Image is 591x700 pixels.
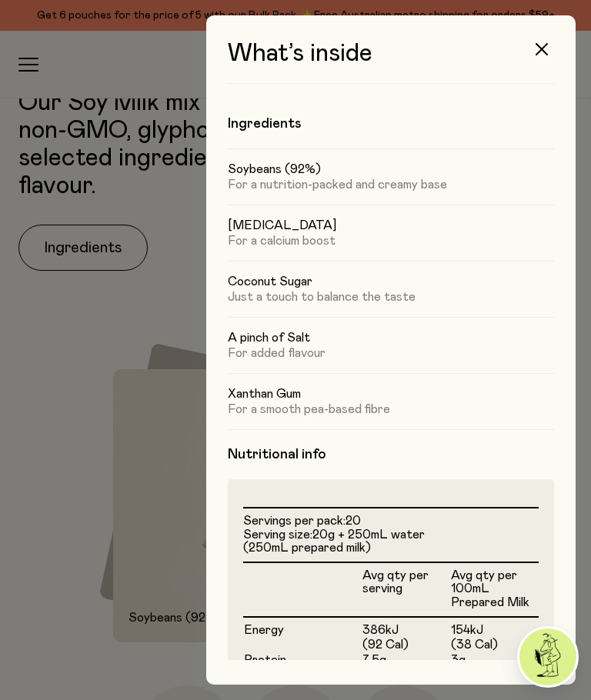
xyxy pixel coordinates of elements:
[519,628,576,685] img: agent
[228,218,554,233] h5: [MEDICAL_DATA]
[228,274,554,289] h5: Coconut Sugar
[362,562,450,617] th: Avg qty per serving
[450,638,539,653] td: (38 Cal)
[228,445,554,464] h4: Nutritional info
[228,40,554,84] h3: What’s inside
[228,330,554,345] h5: A pinch of Salt
[450,617,539,638] td: 154kJ
[228,345,554,361] p: For added flavour
[450,653,539,668] td: 3g
[228,402,554,417] p: For a smooth pea-based fibre
[450,562,539,617] th: Avg qty per 100mL Prepared Milk
[243,528,539,555] li: Serving size:
[243,528,425,555] span: 20g + 250mL water (250mL prepared milk)
[244,654,286,666] span: Protein
[362,638,450,653] td: (92 Cal)
[228,233,554,248] p: For a calcium boost
[228,162,554,177] h5: Soybeans (92%)
[346,515,361,527] span: 20
[228,386,554,402] h5: Xanthan Gum
[244,624,284,636] span: Energy
[228,177,554,192] p: For a nutrition-packed and creamy base
[243,515,539,528] li: Servings per pack:
[228,115,554,133] h4: Ingredients
[362,617,450,638] td: 386kJ
[362,653,450,668] td: 7.5g
[228,289,554,305] p: Just a touch to balance the taste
